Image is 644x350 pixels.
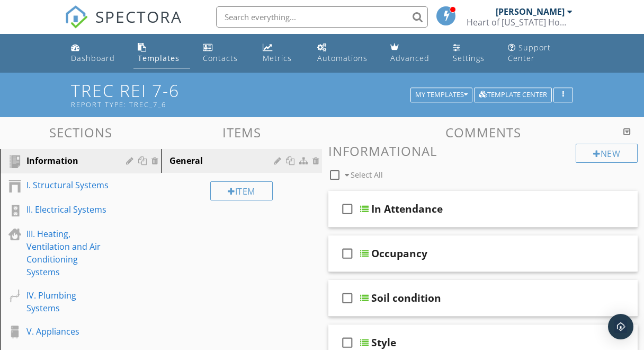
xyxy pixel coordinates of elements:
[26,289,111,314] div: IV. Plumbing Systems
[95,5,182,28] span: SPECTORA
[317,53,368,63] div: Automations
[26,227,111,278] div: III. Heating, Ventilation and Air Conditioning Systems
[339,241,356,266] i: check_box_outline_blank
[608,314,633,339] div: Open Intercom Messenger
[339,196,356,222] i: check_box_outline_blank
[415,91,468,99] div: My Templates
[386,38,440,68] a: Advanced
[65,14,182,37] a: SPECTORA
[216,6,428,28] input: Search everything...
[410,87,472,102] button: My Templates
[71,100,414,109] div: Report Type: TREC_7_6
[453,53,485,63] div: Settings
[67,38,126,68] a: Dashboard
[210,181,273,200] div: Item
[449,38,495,68] a: Settings
[313,38,378,68] a: Automations (Basic)
[371,247,427,260] div: Occupancy
[371,203,443,215] div: In Attendance
[26,203,111,216] div: II. Electrical Systems
[258,38,305,68] a: Metrics
[339,285,356,311] i: check_box_outline_blank
[390,53,430,63] div: Advanced
[576,144,638,163] div: New
[71,53,115,63] div: Dashboard
[263,53,292,63] div: Metrics
[26,154,111,167] div: Information
[351,170,383,180] span: Select All
[169,154,277,167] div: General
[133,38,190,68] a: Templates
[65,5,88,29] img: The Best Home Inspection Software - Spectora
[161,125,322,139] h3: Items
[328,125,638,139] h3: Comments
[474,89,552,99] a: Template Center
[504,38,578,68] a: Support Center
[26,179,111,191] div: I. Structural Systems
[479,91,547,99] div: Template Center
[496,6,565,17] div: [PERSON_NAME]
[508,42,551,63] div: Support Center
[371,292,441,304] div: Soil condition
[467,17,573,28] div: Heart of Texas Home inspections, PLLC
[26,325,111,338] div: V. Appliances
[199,38,250,68] a: Contacts
[138,53,180,63] div: Templates
[371,336,396,349] div: Style
[474,87,552,102] button: Template Center
[328,144,638,158] h3: Informational
[71,81,573,108] h1: TREC REI 7-6
[203,53,238,63] div: Contacts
